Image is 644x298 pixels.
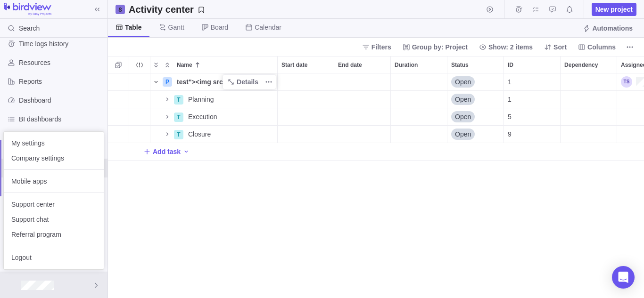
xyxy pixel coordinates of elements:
a: Mobile apps [4,174,104,189]
a: Company settings [4,151,104,166]
a: Support chat [4,212,104,227]
span: Logout [11,253,96,262]
span: Company settings [11,153,96,163]
div: Jehant+low [6,280,17,291]
span: Mobile apps [11,177,96,186]
a: My settings [4,136,104,151]
span: Support chat [11,215,96,224]
span: My settings [11,138,96,148]
a: Logout [4,250,104,265]
a: Support center [4,197,104,212]
a: Referral program [4,227,104,242]
span: Support center [11,200,96,209]
span: Referral program [11,230,96,239]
